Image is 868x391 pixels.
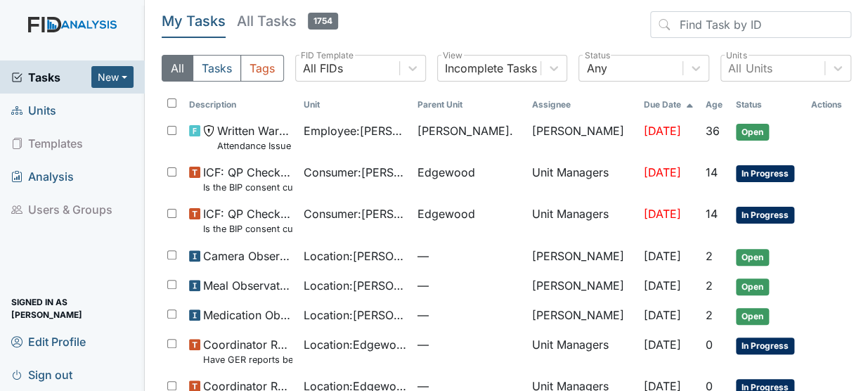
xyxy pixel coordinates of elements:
button: Tasks [193,55,241,82]
span: Location : [PERSON_NAME]. [304,277,406,294]
input: Find Task by ID [650,11,851,38]
button: All [162,55,193,82]
span: ICF: QP Checklist Is the BIP consent current? (document the date, BIP number in the comment section) [203,205,292,236]
td: Unit Managers [526,200,638,241]
a: Tasks [11,69,91,86]
span: Sign out [11,364,72,385]
span: Analysis [11,165,74,187]
span: Open [736,278,769,295]
small: Is the BIP consent current? (document the date, BIP number in the comment section) [203,222,292,236]
th: Toggle SortBy [412,93,526,117]
span: Consumer : [PERSON_NAME] [304,164,406,181]
th: Toggle SortBy [730,93,805,117]
span: — [417,307,520,323]
span: Open [736,124,769,141]
span: Units [11,99,56,121]
input: Toggle All Rows Selected [167,98,176,108]
span: Signed in as [PERSON_NAME] [11,297,134,319]
span: Location : Edgewood [304,336,406,353]
span: — [417,248,520,264]
div: All Units [728,60,772,77]
span: 1754 [308,13,338,30]
th: Toggle SortBy [183,93,297,117]
div: Incomplete Tasks [445,60,537,77]
span: In Progress [736,165,794,182]
span: Edgewood [417,205,475,222]
span: Employee : [PERSON_NAME] [304,122,406,139]
button: Tags [240,55,284,82]
span: Edgewood [417,164,475,181]
span: Location : [PERSON_NAME]. [304,307,406,323]
span: [PERSON_NAME]. [417,122,513,139]
span: Consumer : [PERSON_NAME] [304,205,406,222]
th: Toggle SortBy [699,93,730,117]
span: 36 [705,124,719,138]
td: [PERSON_NAME] [526,117,638,158]
td: [PERSON_NAME] [526,242,638,271]
span: 2 [705,308,712,322]
th: Toggle SortBy [638,93,700,117]
span: Location : [PERSON_NAME]. [304,248,406,264]
td: [PERSON_NAME] [526,271,638,301]
span: Open [736,249,769,266]
th: Toggle SortBy [298,93,412,117]
td: [PERSON_NAME] [526,301,638,331]
span: [DATE] [644,249,681,263]
span: [DATE] [644,165,681,179]
span: — [417,277,520,294]
h5: All Tasks [237,11,338,31]
td: Unit Managers [526,331,638,372]
span: [DATE] [644,207,681,221]
td: Unit Managers [526,158,638,200]
small: Is the BIP consent current? (document the date, BIP number in the comment section) [203,181,292,194]
span: [DATE] [644,278,681,293]
span: [DATE] [644,124,681,138]
span: [DATE] [644,338,681,352]
h5: My Tasks [162,11,226,31]
span: Edit Profile [11,331,86,352]
span: ICF: QP Checklist Is the BIP consent current? (document the date, BIP number in the comment section) [203,164,292,194]
th: Assignee [526,93,638,117]
th: Actions [805,93,851,117]
span: Medication Observation Checklist [203,307,292,323]
span: 14 [705,207,717,221]
button: New [91,66,134,88]
span: 0 [705,338,712,352]
div: Type filter [162,55,284,82]
span: 14 [705,165,717,179]
span: Open [736,308,769,325]
span: Written Warning Attendance Issue [217,122,292,153]
small: Attendance Issue [217,139,292,153]
span: [DATE] [644,308,681,322]
small: Have GER reports been reviewed by managers within 72 hours of occurrence? [203,353,292,366]
span: In Progress [736,207,794,224]
span: In Progress [736,338,794,354]
span: — [417,336,520,353]
div: All FIDs [303,60,343,77]
span: 2 [705,278,712,293]
span: Camera Observation [203,248,292,264]
span: 2 [705,249,712,263]
span: Coordinator Random Have GER reports been reviewed by managers within 72 hours of occurrence? [203,336,292,366]
span: Meal Observation [203,277,292,294]
div: Any [586,60,607,77]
